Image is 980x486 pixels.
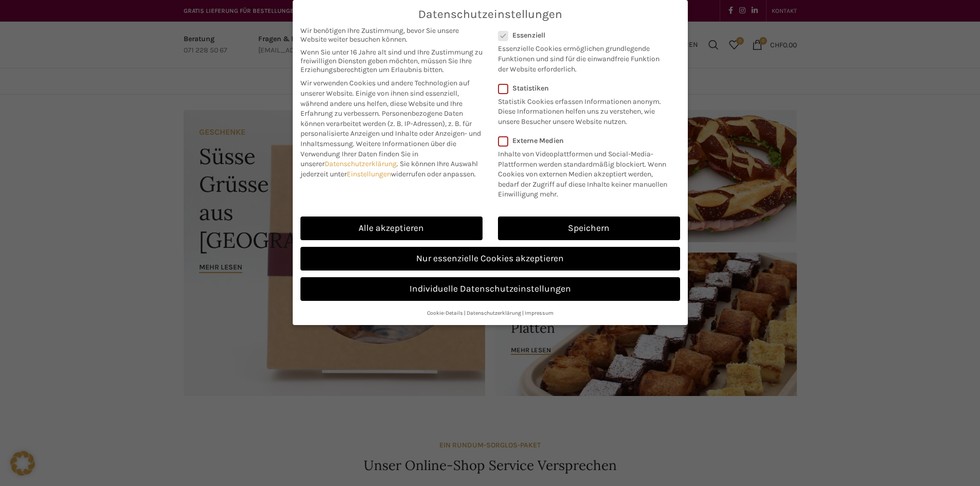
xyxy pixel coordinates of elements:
a: Datenschutzerklärung [467,310,521,316]
a: Speichern [498,217,680,240]
span: Wir verwenden Cookies und andere Technologien auf unserer Website. Einige von ihnen sind essenzie... [300,79,470,118]
a: Nur essenzielle Cookies akzeptieren [300,247,680,271]
a: Cookie-Details [427,310,463,316]
a: Impressum [525,310,554,316]
a: Individuelle Datenschutzeinstellungen [300,277,680,301]
label: Essenziell [498,31,667,40]
a: Datenschutzerklärung [325,159,397,168]
span: Wenn Sie unter 16 Jahre alt sind und Ihre Zustimmung zu freiwilligen Diensten geben möchten, müss... [300,48,483,74]
label: Statistiken [498,84,667,93]
span: Sie können Ihre Auswahl jederzeit unter widerrufen oder anpassen. [300,159,478,178]
span: Wir benötigen Ihre Zustimmung, bevor Sie unsere Website weiter besuchen können. [300,26,483,44]
a: Alle akzeptieren [300,217,483,240]
p: Essenzielle Cookies ermöglichen grundlegende Funktionen und sind für die einwandfreie Funktion de... [498,40,667,74]
span: Datenschutzeinstellungen [418,8,562,21]
label: Externe Medien [498,136,673,145]
span: Weitere Informationen über die Verwendung Ihrer Daten finden Sie in unserer . [300,139,456,168]
span: Personenbezogene Daten können verarbeitet werden (z. B. IP-Adressen), z. B. für personalisierte A... [300,109,481,148]
a: Einstellungen [347,170,391,178]
p: Statistik Cookies erfassen Informationen anonym. Diese Informationen helfen uns zu verstehen, wie... [498,93,667,127]
p: Inhalte von Videoplattformen und Social-Media-Plattformen werden standardmäßig blockiert. Wenn Co... [498,145,673,200]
